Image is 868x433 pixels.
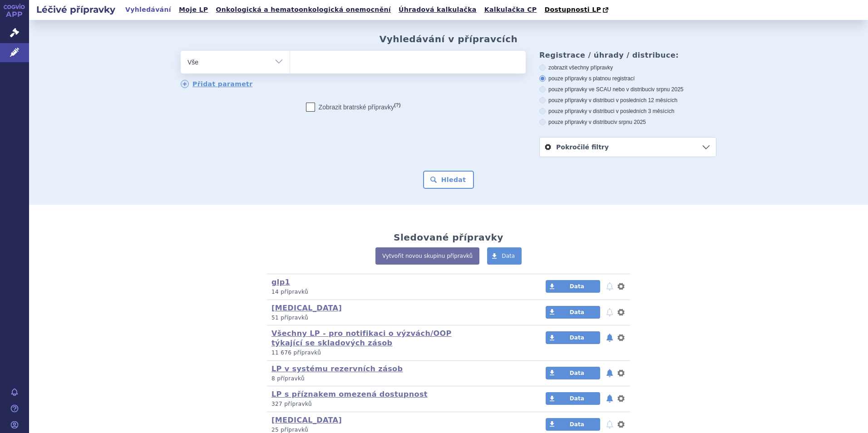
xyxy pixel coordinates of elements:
[123,4,174,16] a: Vyhledávání
[539,108,716,115] label: pouze přípravky v distribuci v posledních 3 měsících
[394,232,503,243] h2: Sledované přípravky
[181,80,253,88] a: Přidat parametr
[570,283,584,290] span: Data
[616,368,626,379] button: nastavení
[213,4,394,16] a: Onkologická a hematoonkologická onemocnění
[570,370,584,376] span: Data
[570,335,584,341] span: Data
[502,253,515,259] span: Data
[29,3,123,16] h2: Léčivé přípravky
[605,281,614,292] button: notifikace
[652,86,683,93] span: v srpnu 2025
[375,247,479,265] a: Vytvořit novou skupinu přípravků
[605,307,614,318] button: notifikace
[487,247,522,265] a: Data
[539,97,716,104] label: pouze přípravky v distribuci v posledních 12 měsících
[394,102,400,108] abbr: (?)
[616,419,626,430] button: nastavení
[616,332,626,343] button: nastavení
[546,331,600,344] a: Data
[546,392,600,405] a: Data
[271,289,308,295] span: 14 přípravků
[271,349,321,356] span: 11 676 přípravků
[546,306,600,319] a: Data
[539,118,716,126] label: pouze přípravky v distribuci
[570,309,584,315] span: Data
[176,4,211,16] a: Moje LP
[614,119,646,125] span: v srpnu 2025
[539,64,716,71] label: zobrazit všechny přípravky
[605,332,614,343] button: notifikace
[271,416,342,424] a: [MEDICAL_DATA]
[396,4,479,16] a: Úhradová kalkulačka
[271,329,452,347] a: Všechny LP - pro notifikaci o výzvách/OOP týkající se skladových zásob
[271,364,403,373] a: LP v systému rezervních zásob
[605,368,614,379] button: notifikace
[271,375,305,382] span: 8 přípravků
[605,393,614,404] button: notifikace
[616,393,626,404] button: nastavení
[539,86,716,93] label: pouze přípravky ve SCAU nebo v distribuci
[271,278,290,286] a: glp1
[540,138,716,157] a: Pokročilé filtry
[546,418,600,431] a: Data
[306,103,401,112] label: Zobrazit bratrské přípravky
[616,307,626,318] button: nastavení
[380,34,518,44] h2: Vyhledávání v přípravcích
[271,390,428,399] a: LP s příznakem omezená dostupnost
[271,304,342,312] a: [MEDICAL_DATA]
[546,367,600,379] a: Data
[539,75,716,82] label: pouze přípravky s platnou registrací
[271,315,308,321] span: 51 přípravků
[605,419,614,430] button: notifikace
[539,51,716,59] h3: Registrace / úhrady / distribuce:
[570,395,584,402] span: Data
[271,401,312,407] span: 327 přípravků
[616,281,626,292] button: nastavení
[423,171,474,189] button: Hledat
[542,4,613,16] a: Dostupnosti LP
[271,427,308,433] span: 25 přípravků
[544,6,601,13] span: Dostupnosti LP
[546,280,600,293] a: Data
[482,4,540,16] a: Kalkulačka CP
[570,421,584,428] span: Data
